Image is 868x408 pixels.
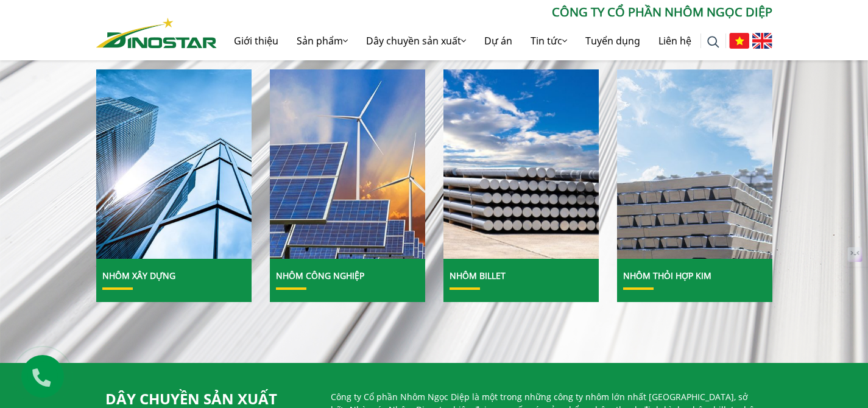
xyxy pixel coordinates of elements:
[752,33,772,49] img: English
[623,270,711,281] a: Nhôm Thỏi hợp kim
[475,21,521,60] a: Dự án
[616,69,772,259] img: Nhôm Thỏi hợp kim
[450,270,506,281] a: Nhôm Billet
[443,69,598,259] img: Nhôm Billet
[270,69,425,259] a: Nhôm Công nghiệp
[217,3,772,21] p: CÔNG TY CỔ PHẦN NHÔM NGỌC DIỆP
[96,15,217,47] a: Nhôm Dinostar
[225,21,288,60] a: Giới thiệu
[443,69,599,259] a: Nhôm Billet
[288,21,357,60] a: Sản phẩm
[357,21,475,60] a: Dây chuyền sản xuất
[102,270,175,281] a: Nhôm Xây dựng
[576,21,649,60] a: Tuyển dụng
[729,33,749,49] img: Tiếng Việt
[521,21,576,60] a: Tin tức
[96,69,251,259] img: Nhôm Xây dựng
[649,21,700,60] a: Liên hệ
[707,36,719,48] img: search
[617,69,772,259] a: Nhôm Thỏi hợp kim
[276,270,364,281] a: Nhôm Công nghiệp
[96,18,217,48] img: Nhôm Dinostar
[269,69,425,259] img: Nhôm Công nghiệp
[96,69,252,259] a: Nhôm Xây dựng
